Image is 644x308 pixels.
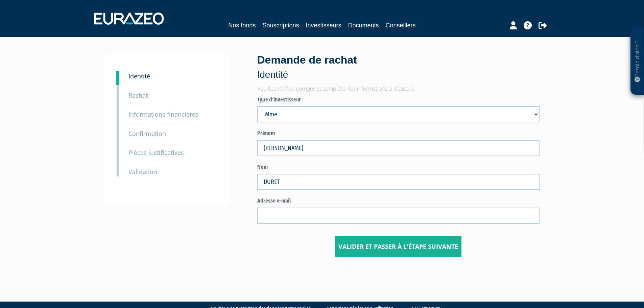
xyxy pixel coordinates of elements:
[116,71,119,85] a: 1
[306,21,341,30] a: Investisseurs
[228,21,256,30] a: Nos fonds
[128,72,150,80] small: Identité
[128,148,184,157] small: Pièces justificatives
[257,129,540,137] label: Prénom
[257,163,540,171] label: Nom
[94,13,164,25] img: 1732889491-logotype_eurazeo_blanc_rvb.png
[128,129,166,138] small: Confirmation
[257,85,540,93] p: Veuillez vérifier, corriger et compléter les informations ci-dessous
[257,68,540,81] p: Identité
[634,31,641,92] p: Besoin d'aide ?
[386,21,416,30] a: Conseillers
[128,110,198,118] small: Informations financières
[257,197,540,205] label: Adresse e-mail
[257,96,540,104] label: Type d'investisseur
[348,21,379,30] a: Documents
[128,168,157,176] small: Validation
[257,52,540,81] div: Demande de rachat
[335,236,461,257] input: Valider et passer à l'étape suivante
[262,21,299,30] a: Souscriptions
[128,91,148,99] small: Rachat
